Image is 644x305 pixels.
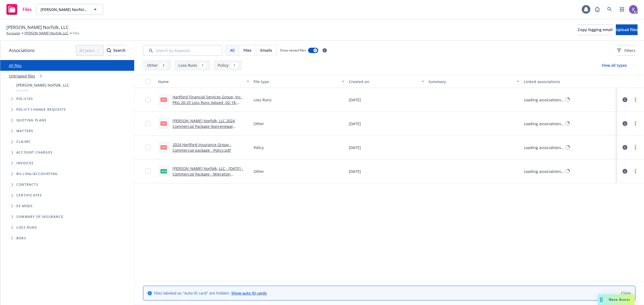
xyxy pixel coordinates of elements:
[280,48,306,53] span: Show nested files
[254,79,339,84] div: File type
[349,121,361,127] span: [DATE]
[609,297,630,302] span: Nova Assist
[254,97,272,103] span: Loss Runs
[617,4,627,15] a: Switch app
[231,291,267,296] a: Show auto ID cards
[524,145,564,150] div: Loading associations...
[6,24,69,31] span: [PERSON_NAME] Norfolk, LLC
[73,31,79,36] span: Files
[4,2,34,17] a: Files
[16,82,69,88] span: [PERSON_NAME] Norfolk, LLC
[598,294,605,305] div: Drag to move
[254,145,264,150] span: Policy
[632,120,639,127] a: more
[16,151,53,154] span: Account charges
[251,75,347,88] button: File type
[347,75,426,88] button: Created on
[254,169,264,174] span: Other
[160,98,167,102] span: pdf
[37,73,45,79] div: 0
[621,290,631,296] a: Close
[145,79,151,84] input: Select all
[143,45,222,56] input: Search by keyword...
[429,79,514,84] div: Summary
[16,226,37,229] span: Loss Runs
[632,168,639,174] a: more
[16,204,33,208] span: Ex Mods
[349,169,361,174] span: [DATE]
[160,169,167,173] span: xlsx
[604,4,615,15] a: Search
[16,215,63,218] span: Summary of insurance
[9,63,22,68] a: All files
[16,108,66,111] span: Policy change requests
[16,194,42,197] span: Certificates
[174,60,210,71] button: Loss Runs
[617,48,635,53] span: Filters
[173,118,235,135] a: [PERSON_NAME] Norfolk, LLC 2024 Commercial Package Nonrenewal Notice.pdf
[629,5,638,14] img: photo
[199,62,206,68] div: 1
[0,81,134,169] div: Tree Example
[231,62,238,68] div: 1
[154,290,267,296] span: Files labeled as "Auto ID card" are hidden.
[632,144,639,151] a: more
[0,169,134,244] div: Folder Tree Example
[524,121,564,127] div: Loading associations...
[598,294,634,305] button: Nova Assist
[145,145,151,150] input: Toggle Row Selected
[145,169,151,174] input: Toggle Row Selected
[524,169,564,174] div: Loading associations...
[616,24,638,35] button: Upload files
[158,79,243,84] div: Name
[16,88,69,92] span: Account
[349,79,418,84] div: Created on
[16,172,58,176] span: Billing/Accounting
[41,7,87,12] span: [PERSON_NAME] Norfolk, LLC
[349,145,361,150] span: [DATE]
[214,60,242,71] button: Policy
[173,94,242,111] a: Hartford Financial Services Group, Inc. PKG 20-25 Loss Runs Valued -02-18-2025.pdf
[9,73,35,79] a: Untriaged files
[23,7,32,12] span: Files
[593,60,635,71] button: View all types
[16,97,33,101] span: Policies
[107,45,126,55] div: Search
[16,162,34,165] span: Invoices
[160,145,167,149] span: pdf
[107,45,126,56] button: SearchSearch
[6,31,20,36] a: Accounts
[16,183,38,186] span: Contracts
[230,47,235,53] span: All
[426,75,522,88] button: Summary
[243,47,251,53] span: Files
[24,31,68,36] a: [PERSON_NAME] Norfolk, LLC
[617,45,635,56] button: Filters
[173,166,243,182] a: [PERSON_NAME] Norfolk, LLC - [DATE] - Commercial Package - Migration Document Checklist.xlsx
[16,129,33,133] span: Matters
[145,97,151,102] input: Toggle Row Selected
[36,4,103,15] button: [PERSON_NAME] Norfolk, LLC
[624,48,635,53] span: Filters
[524,97,564,103] div: Loading associations...
[160,121,167,125] span: pdf
[145,121,151,126] input: Toggle Row Selected
[254,121,264,127] span: Other
[524,79,615,84] div: Linked associations
[143,60,171,71] button: Other
[156,75,251,88] button: Name
[160,62,167,68] div: 2
[632,96,639,103] a: more
[107,48,111,53] svg: Search
[349,97,361,103] span: [DATE]
[260,47,272,53] span: Emails
[522,75,617,88] button: Linked associations
[578,24,613,35] button: Copy logging email
[16,237,26,240] span: BORs
[16,119,47,122] span: Quoting plans
[578,27,613,32] span: Copy logging email
[616,27,638,32] span: Upload files
[173,142,231,153] a: 2024 Hartford Insurance Group - Commercial package - Policy.pdf
[9,47,35,54] span: Associations
[592,4,603,15] a: Report a Bug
